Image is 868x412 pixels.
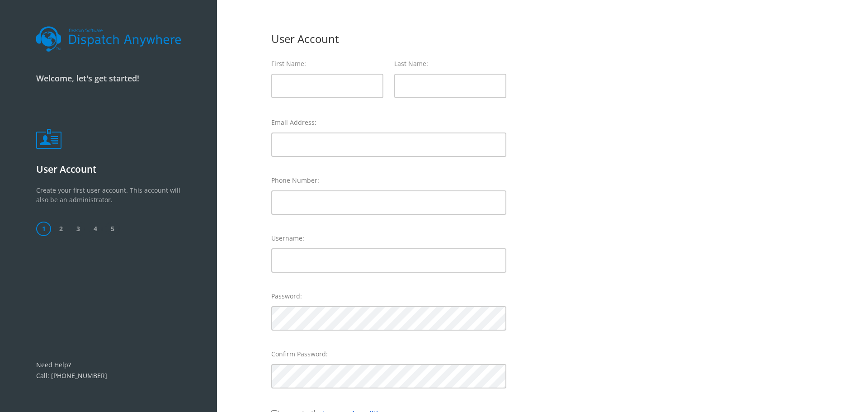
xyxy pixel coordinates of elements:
label: Confirm Password: [271,349,506,359]
label: Username: [271,233,506,243]
span: 2 [53,222,68,236]
a: Need Help? [36,360,71,369]
img: userbadge.png [36,129,61,149]
img: dalogo.svg [36,26,181,52]
span: 5 [105,222,120,236]
span: 3 [71,222,85,236]
label: Last Name: [394,59,506,68]
p: Create your first user account. This account will also be an administrator. [36,185,181,222]
p: User Account [36,162,181,177]
label: First Name: [271,59,383,68]
span: 1 [36,222,51,236]
label: Phone Number: [271,175,506,185]
label: Password: [271,291,506,301]
a: Call: [PHONE_NUMBER] [36,371,107,380]
p: Welcome, let's get started! [36,72,181,85]
div: User Account [271,31,506,47]
span: 4 [88,222,103,236]
label: Email Address: [271,118,506,127]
